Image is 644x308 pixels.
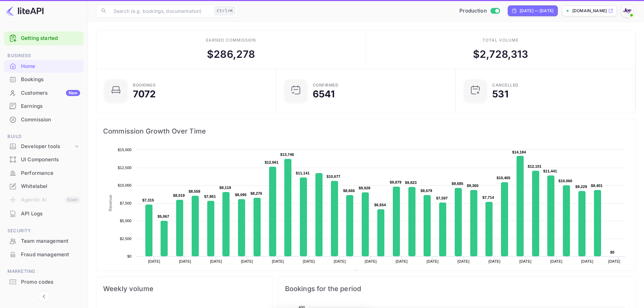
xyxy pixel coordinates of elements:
div: Bookings [133,83,156,87]
text: $11,441 [543,169,557,173]
div: Home [21,63,80,70]
text: $9,360 [467,184,479,188]
div: Earned commission [206,37,256,43]
div: Promo codes [21,278,80,286]
text: [DATE] [396,259,408,263]
div: CANCELLED [492,83,519,87]
div: Ctrl+K [214,6,235,15]
a: Home [4,60,84,72]
div: [DATE] — [DATE] [520,8,553,14]
text: [DATE] [427,259,439,263]
text: [DATE] [488,259,501,263]
text: $7,597 [436,196,448,200]
text: $8,666 [343,189,355,193]
div: $ 286,278 [207,47,255,62]
text: $5,000 [120,219,132,223]
text: $10,465 [497,176,510,180]
div: Bookings [21,76,80,84]
div: $ 2,728,313 [473,47,528,62]
a: CustomersNew [4,87,84,99]
text: $2,500 [120,237,132,241]
div: New [66,90,80,96]
text: [DATE] [148,259,160,263]
text: $0 [127,254,132,258]
a: Whitelabel [4,180,84,192]
div: 7072 [133,89,156,99]
text: $9,879 [390,180,402,184]
img: LiteAPI logo [5,5,44,16]
a: Commission [4,113,84,126]
div: Getting started [4,31,84,45]
text: [DATE] [581,259,593,263]
div: Total volume [482,37,519,43]
text: $12,500 [118,166,132,170]
a: Performance [4,167,84,179]
span: Security [4,227,84,235]
text: [DATE] [365,259,377,263]
text: $8,558 [189,189,200,193]
div: Switch to Sandbox mode [457,7,502,15]
text: Revenue [108,195,113,211]
span: Weekly volume [103,283,265,294]
a: Bookings [4,73,84,86]
text: $6,654 [374,203,386,207]
text: [DATE] [210,259,222,263]
text: [DATE] [241,259,253,263]
input: Search (e.g. bookings, documentation) [110,4,212,18]
div: Team management [21,237,80,245]
text: $0 [610,250,615,254]
div: Developer tools [4,141,84,152]
div: API Logs [4,207,84,220]
img: With Joy [622,5,633,16]
text: $9,685 [452,182,463,186]
text: $9,401 [591,184,603,188]
div: Developer tools [21,143,73,150]
span: Commission Growth Over Time [103,126,629,137]
span: Business [4,52,84,60]
div: Team management [4,235,84,248]
div: Fraud management [4,248,84,261]
text: [DATE] [519,259,531,263]
text: $10,677 [327,174,340,179]
text: $9,119 [219,186,231,190]
button: Collapse navigation [38,290,50,303]
text: $8,679 [421,189,432,193]
text: $8,276 [251,191,262,195]
div: Bookings [4,73,84,86]
div: Performance [4,167,84,180]
text: [DATE] [272,259,284,263]
text: $9,823 [405,181,417,185]
div: UI Components [4,153,84,166]
div: API Logs [21,210,80,218]
text: $8,019 [173,193,185,197]
text: $7,500 [120,201,132,205]
a: API Logs [4,207,84,220]
a: Fraud management [4,248,84,261]
div: Confirmed [313,83,339,87]
text: $7,315 [142,198,154,202]
text: $10,060 [558,179,572,183]
div: Earnings [21,102,80,110]
div: Earnings [4,100,84,113]
text: $9,229 [575,185,587,189]
div: Promo codes [4,276,84,289]
span: Build [4,133,84,140]
div: UI Components [21,156,80,164]
text: [DATE] [179,259,191,263]
span: Bookings for the period [285,283,629,294]
text: [DATE] [303,259,315,263]
p: [DOMAIN_NAME] [572,8,607,14]
div: Customers [21,89,80,97]
div: Commission [4,113,84,126]
text: $7,861 [204,194,216,198]
a: Team management [4,235,84,247]
div: Home [4,60,84,73]
text: $8,095 [235,193,247,197]
div: Commission [21,116,80,124]
a: Getting started [21,34,80,42]
text: $5,067 [158,214,169,218]
text: $10,000 [118,183,132,187]
div: Whitelabel [4,180,84,193]
a: UI Components [4,153,84,166]
text: [DATE] [550,259,563,263]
